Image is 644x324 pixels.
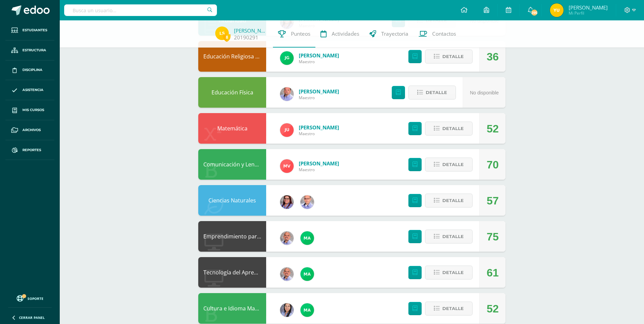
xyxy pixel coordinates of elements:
a: Disciplina [5,60,54,80]
span: Detalle [442,302,464,315]
span: Maestro [299,131,339,137]
span: Estructura [22,48,46,53]
a: [PERSON_NAME] [299,124,339,131]
div: 57 [486,185,499,216]
button: Detalle [425,302,473,316]
a: [PERSON_NAME] [299,160,339,167]
span: Maestro [299,59,339,65]
span: Detalle [442,122,464,135]
a: Ciencias Naturales [208,197,256,204]
div: Educación Religiosa Escolar [198,41,266,72]
button: Detalle [425,50,473,64]
span: Soporte [27,296,43,301]
img: 3da61d9b1d2c0c7b8f7e89c78bbce001.png [280,51,294,65]
img: 76a244d885c867e4cb840cf5c655c3b2.png [300,231,314,245]
a: Soporte [8,293,52,303]
a: Actividades [315,20,364,48]
a: Comunicación y Lenguaje, Idioma Español [203,161,311,168]
span: Detalle [442,266,464,279]
span: Detalle [426,86,447,99]
div: 52 [486,293,499,324]
a: Estructura [5,40,54,60]
button: Detalle [408,86,456,100]
a: [PERSON_NAME] [299,52,339,59]
a: Estudiantes [5,20,54,40]
span: Mi Perfil [569,10,608,16]
span: 8 [223,33,231,41]
a: Reportes [5,140,54,160]
a: [PERSON_NAME] [234,27,268,34]
img: 8515b0517dd401427d7741508a7bbeef.png [215,26,229,40]
a: Archivos [5,120,54,140]
a: Educación Física [211,89,253,96]
span: Trayectoria [381,30,408,37]
a: Matemática [217,125,247,132]
img: 6c58b5a751619099581147680274b29f.png [280,87,294,101]
div: Ciencias Naturales [198,185,266,216]
span: 295 [531,9,538,16]
a: Educación Religiosa Escolar [203,53,274,60]
span: Cerrar panel [19,315,45,320]
a: Punteos [273,20,315,48]
span: [PERSON_NAME] [569,4,608,11]
a: Emprendimiento para la Productividad y Robótica [203,233,331,240]
div: 70 [486,149,499,180]
img: 636fc591f85668e7520e122fec75fd4f.png [300,195,314,209]
span: Detalle [442,50,464,63]
span: Asistencia [22,87,43,93]
a: Cultura e Idioma Maya, Garífuna o Xinca [203,305,306,312]
div: Comunicación y Lenguaje, Idioma Español [198,149,266,180]
img: f4ddca51a09d81af1cee46ad6847c426.png [280,231,294,245]
span: Detalle [442,158,464,171]
span: Detalle [442,230,464,243]
div: Educación Física [198,77,266,108]
a: Mis cursos [5,100,54,120]
button: Detalle [425,158,473,172]
input: Busca un usuario... [64,4,217,16]
span: Mis cursos [22,107,44,113]
div: 75 [486,221,499,252]
span: Maestro [299,167,339,173]
span: Contactos [432,30,456,37]
div: 52 [486,113,499,144]
span: Actividades [332,30,359,37]
div: Tecnología del Aprendizaje y la Comunicación [198,257,266,288]
span: Archivos [22,127,41,133]
div: Matemática [198,113,266,144]
div: Emprendimiento para la Productividad y Robótica [198,221,266,252]
img: 76a244d885c867e4cb840cf5c655c3b2.png [300,267,314,281]
img: f4ddca51a09d81af1cee46ad6847c426.png [280,267,294,281]
button: Detalle [425,230,473,244]
button: Detalle [425,122,473,136]
div: 61 [486,257,499,288]
div: Cultura e Idioma Maya, Garífuna o Xinca [198,293,266,324]
a: [PERSON_NAME] [299,88,339,95]
span: No disponible [470,90,499,95]
a: Asistencia [5,80,54,100]
a: Tecnología del Aprendizaje y la Comunicación [203,269,320,276]
img: ffb4b55e764c5bd545a2672b87c12a4f.png [550,3,564,17]
a: 20190291 [234,34,258,41]
a: Trayectoria [364,20,413,48]
span: Disciplina [22,67,42,73]
button: Detalle [425,194,473,208]
img: fda4ebce342fd1e8b3b59cfba0d95288.png [280,195,294,209]
img: 1ff341f52347efc33ff1d2a179cbdb51.png [280,159,294,173]
img: b5613e1a4347ac065b47e806e9a54e9c.png [280,123,294,137]
span: Punteos [291,30,310,37]
img: cd351d3d8a4001e278b4be47b7b4112c.png [280,303,294,317]
span: Reportes [22,147,41,153]
span: Detalle [442,194,464,207]
span: Maestro [299,95,339,101]
button: Detalle [425,266,473,280]
span: Estudiantes [22,28,47,33]
a: Contactos [413,20,461,48]
img: 8866475198638e21c75a704fcd13ce2b.png [300,303,314,317]
div: 36 [486,41,499,72]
